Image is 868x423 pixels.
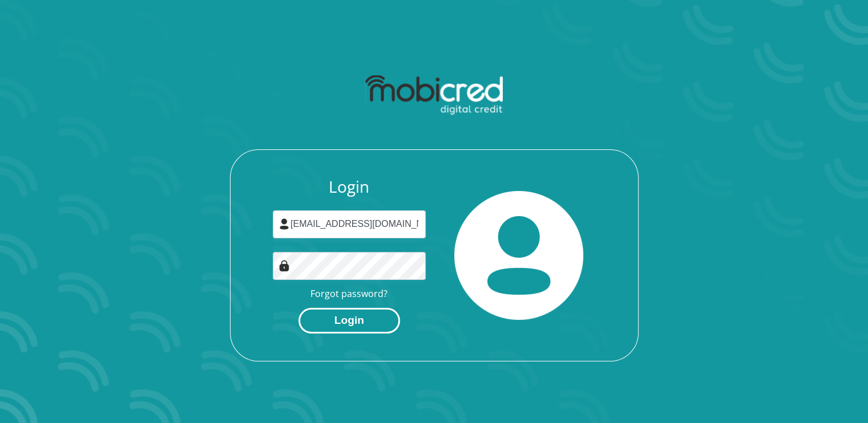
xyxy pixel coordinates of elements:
img: Image [278,260,290,271]
a: Forgot password? [310,287,387,300]
input: Username [273,210,426,238]
img: mobicred logo [365,75,503,115]
img: user-icon image [278,218,290,230]
button: Login [298,308,400,333]
h3: Login [273,177,426,197]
